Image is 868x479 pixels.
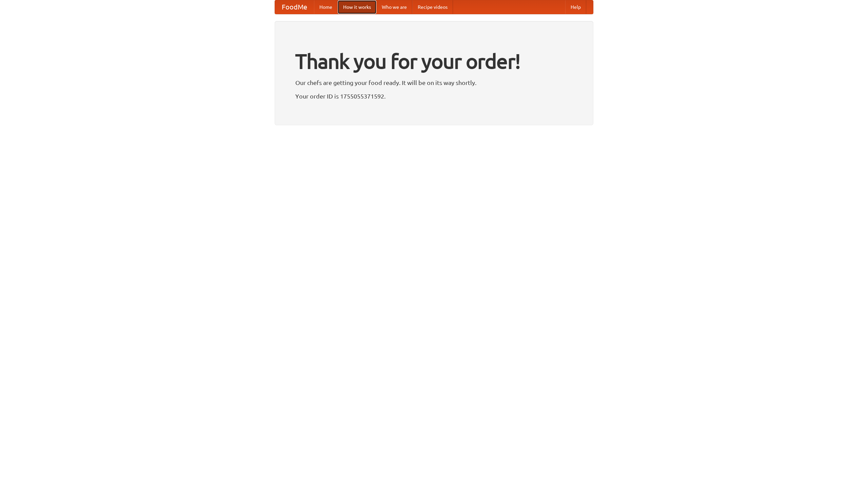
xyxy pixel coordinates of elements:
[412,0,453,14] a: Recipe videos
[314,0,338,14] a: Home
[338,0,376,14] a: How it works
[295,45,573,78] h1: Thank you for your order!
[295,78,573,88] p: Our chefs are getting your food ready. It will be on its way shortly.
[295,91,573,101] p: Your order ID is 1755055371592.
[565,0,586,14] a: Help
[275,0,314,14] a: FoodMe
[376,0,412,14] a: Who we are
